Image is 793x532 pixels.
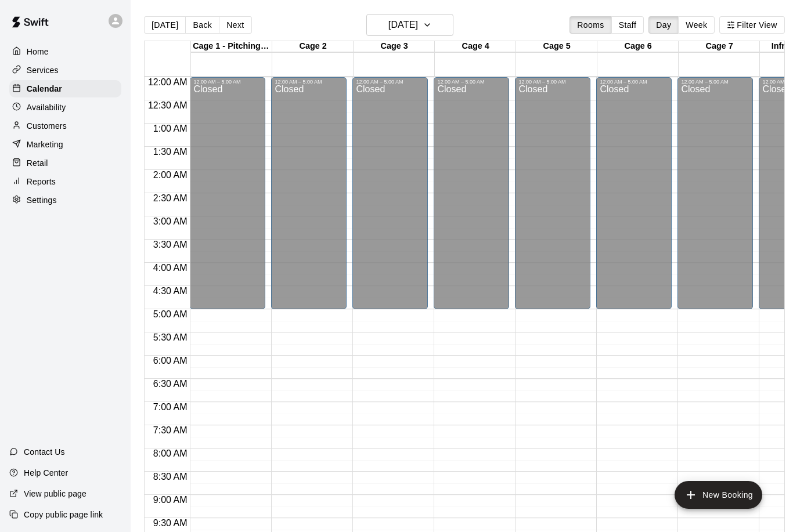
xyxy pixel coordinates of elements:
[150,448,190,458] span: 8:00 AM
[191,41,272,52] div: Cage 1 - Pitching/Catching Lane
[24,467,68,479] p: Help Center
[150,332,190,342] span: 5:30 AM
[9,43,121,60] a: Home
[356,79,424,85] div: 12:00 AM – 5:00 AM
[150,240,190,249] span: 3:30 AM
[145,100,190,110] span: 12:30 AM
[434,77,509,309] div: 12:00 AM – 5:00 AM: Closed
[150,495,190,505] span: 9:00 AM
[518,79,587,85] div: 12:00 AM – 5:00 AM
[150,147,190,157] span: 1:30 AM
[679,41,760,52] div: Cage 7
[678,16,715,34] button: Week
[150,216,190,226] span: 3:00 AM
[150,263,190,273] span: 4:00 AM
[144,16,186,34] button: [DATE]
[611,16,644,34] button: Staff
[219,16,251,34] button: Next
[596,77,672,309] div: 12:00 AM – 5:00 AM: Closed
[27,83,62,95] p: Calendar
[9,80,121,97] a: Calendar
[515,77,590,309] div: 12:00 AM – 5:00 AM: Closed
[27,176,56,187] p: Reports
[150,425,190,435] span: 7:30 AM
[516,41,597,52] div: Cage 5
[150,356,190,365] span: 6:00 AM
[150,518,190,528] span: 9:30 AM
[27,120,67,132] p: Customers
[27,102,66,113] p: Availability
[435,41,516,52] div: Cage 4
[27,139,63,150] p: Marketing
[354,41,435,52] div: Cage 3
[677,77,753,309] div: 12:00 AM – 5:00 AM: Closed
[388,17,418,33] h6: [DATE]
[190,77,265,309] div: 12:00 AM – 5:00 AM: Closed
[600,79,668,85] div: 12:00 AM – 5:00 AM
[150,170,190,180] span: 2:00 AM
[150,124,190,133] span: 1:00 AM
[24,488,86,500] p: View public page
[24,509,103,520] p: Copy public page link
[9,99,121,116] a: Availability
[352,77,428,309] div: 12:00 AM – 5:00 AM: Closed
[193,85,262,313] div: Closed
[437,85,506,313] div: Closed
[9,154,121,172] a: Retail
[27,194,57,206] p: Settings
[719,16,784,34] button: Filter View
[9,191,121,209] a: Settings
[9,173,121,190] a: Reports
[27,46,49,57] p: Home
[150,472,190,482] span: 8:30 AM
[9,117,121,135] a: Customers
[27,157,48,169] p: Retail
[597,41,679,52] div: Cage 6
[437,79,506,85] div: 12:00 AM – 5:00 AM
[150,309,190,319] span: 5:00 AM
[150,402,190,412] span: 7:00 AM
[271,77,347,309] div: 12:00 AM – 5:00 AM: Closed
[275,79,343,85] div: 12:00 AM – 5:00 AM
[600,85,668,313] div: Closed
[675,481,762,509] button: add
[193,79,262,85] div: 12:00 AM – 5:00 AM
[518,85,587,313] div: Closed
[648,16,679,34] button: Day
[356,85,424,313] div: Closed
[569,16,611,34] button: Rooms
[275,85,343,313] div: Closed
[150,193,190,203] span: 2:30 AM
[9,136,121,153] a: Marketing
[185,16,219,34] button: Back
[366,14,453,36] button: [DATE]
[24,446,65,458] p: Contact Us
[681,79,749,85] div: 12:00 AM – 5:00 AM
[145,77,190,87] span: 12:00 AM
[27,64,59,76] p: Services
[150,379,190,389] span: 6:30 AM
[681,85,749,313] div: Closed
[272,41,354,52] div: Cage 2
[150,286,190,296] span: 4:30 AM
[9,61,121,79] a: Services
